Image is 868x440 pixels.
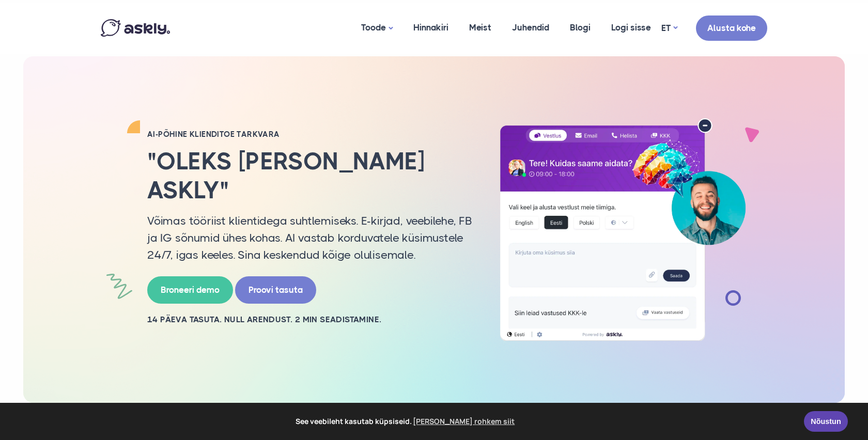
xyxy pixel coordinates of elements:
[412,414,517,429] a: learn more about cookies
[601,3,661,53] a: Logi sisse
[403,3,459,53] a: Hinnakiri
[147,212,473,263] p: Võimas tööriist klientidega suhtlemiseks. E-kirjad, veebilehe, FB ja IG sõnumid ühes kohas. AI va...
[147,314,473,325] h2: 14 PÄEVA TASUTA. NULL ARENDUST. 2 MIN SEADISTAMINE.
[488,118,757,341] img: AI multilingual chat
[502,3,560,53] a: Juhendid
[459,3,502,53] a: Meist
[147,276,233,304] a: Broneeri demo
[351,3,403,54] a: Toode
[696,15,767,41] a: Alusta kohe
[661,21,677,36] a: ET
[560,3,601,53] a: Blogi
[235,276,316,304] a: Proovi tasuta
[147,147,473,204] h2: "Oleks [PERSON_NAME] Askly"
[147,129,473,139] h2: AI-PÕHINE KLIENDITOE TARKVARA
[804,411,848,432] a: Nõustun
[101,19,170,37] img: Askly
[15,414,797,429] span: See veebileht kasutab küpsiseid.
